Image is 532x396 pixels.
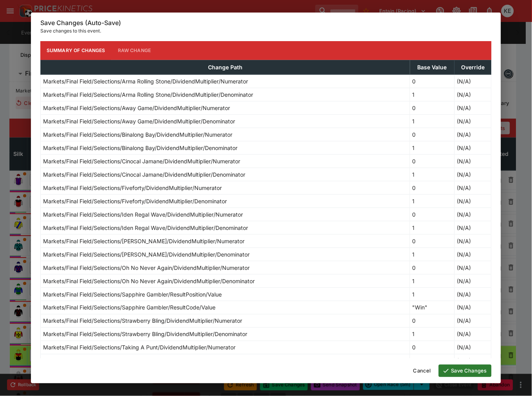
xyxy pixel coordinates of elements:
td: (N/A) [454,261,491,274]
td: 0 [410,74,455,88]
td: (N/A) [454,141,491,154]
td: (N/A) [454,248,491,261]
td: 1 [410,141,455,154]
p: Markets/Final Field/Selections/Fiveforty/DividendMultiplier/Numerator [43,184,222,192]
p: Markets/Final Field/Selections/Iden Regal Wave/DividendMultiplier/Numerator [43,210,243,219]
td: 0 [410,181,455,194]
td: (N/A) [454,301,491,314]
td: (N/A) [454,208,491,221]
td: 0 [410,261,455,274]
td: 0 [410,234,455,248]
td: (N/A) [454,341,491,354]
td: 1 [410,248,455,261]
td: 1 [410,354,455,367]
p: Markets/Final Field/Selections/Arma Rolling Stone/DividendMultiplier/Numerator [43,77,248,85]
button: Cancel [409,365,436,377]
p: Markets/Final Field/Selections/Away Game/DividendMultiplier/Denominator [43,117,235,125]
td: (N/A) [454,234,491,248]
td: (N/A) [454,168,491,181]
p: Markets/Final Field/Selections/Binalong Bay/DividendMultiplier/Denominator [43,144,237,152]
p: Markets/Final Field/Selections/[PERSON_NAME]/DividendMultiplier/Numerator [43,237,244,245]
td: 1 [410,168,455,181]
td: (N/A) [454,181,491,194]
td: (N/A) [454,274,491,288]
p: Markets/Final Field/Selections/Taking A Punt/DividendMultiplier/Denominator [43,357,241,365]
p: Markets/Final Field/Selections/Fiveforty/DividendMultiplier/Denominator [43,197,227,205]
p: Markets/Final Field/Selections/Sapphire Gambler/ResultCode/Value [43,304,215,312]
th: Change Path [41,60,410,74]
td: "Win" [410,301,455,314]
p: Markets/Final Field/Selections/Binalong Bay/DividendMultiplier/Numerator [43,130,232,139]
p: Markets/Final Field/Selections/Away Game/DividendMultiplier/Numerator [43,104,230,112]
p: Markets/Final Field/Selections/Sapphire Gambler/ResultPosition/Value [43,290,222,298]
button: Summary of Changes [40,41,112,60]
h6: Save Changes (Auto-Save) [40,19,492,27]
td: (N/A) [454,88,491,101]
td: 1 [410,327,455,341]
p: Markets/Final Field/Selections/Arma Rolling Stone/DividendMultiplier/Denominator [43,90,253,99]
th: Override [454,60,491,74]
p: Markets/Final Field/Selections/Cinocal Jamane/DividendMultiplier/Numerator [43,157,240,165]
td: (N/A) [454,221,491,234]
td: (N/A) [454,154,491,168]
th: Base Value [410,60,455,74]
td: (N/A) [454,194,491,208]
td: 0 [410,314,455,327]
td: 1 [410,221,455,234]
button: Raw Change [112,41,157,60]
td: 0 [410,341,455,354]
button: Save Changes [439,365,492,377]
td: 1 [410,194,455,208]
td: 0 [410,208,455,221]
td: 0 [410,101,455,114]
p: Markets/Final Field/Selections/Taking A Punt/DividendMultiplier/Numerator [43,344,235,352]
td: 1 [410,288,455,301]
td: 1 [410,114,455,128]
td: 1 [410,274,455,288]
p: Save changes to this event. [40,27,492,35]
td: (N/A) [454,327,491,341]
td: 0 [410,128,455,141]
p: Markets/Final Field/Selections/Strawberry Bling/DividendMultiplier/Denominator [43,330,247,338]
td: (N/A) [454,128,491,141]
td: 1 [410,88,455,101]
p: Markets/Final Field/Selections/Oh No Never Again/DividendMultiplier/Numerator [43,264,250,272]
td: (N/A) [454,74,491,88]
p: Markets/Final Field/Selections/Strawberry Bling/DividendMultiplier/Numerator [43,317,242,325]
td: (N/A) [454,354,491,367]
td: (N/A) [454,114,491,128]
p: Markets/Final Field/Selections/[PERSON_NAME]/DividendMultiplier/Denominator [43,250,250,259]
td: (N/A) [454,101,491,114]
p: Markets/Final Field/Selections/Cinocal Jamane/DividendMultiplier/Denominator [43,170,245,179]
td: (N/A) [454,288,491,301]
td: 0 [410,154,455,168]
td: (N/A) [454,314,491,327]
p: Markets/Final Field/Selections/Iden Regal Wave/DividendMultiplier/Denominator [43,224,248,232]
p: Markets/Final Field/Selections/Oh No Never Again/DividendMultiplier/Denominator [43,277,255,285]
